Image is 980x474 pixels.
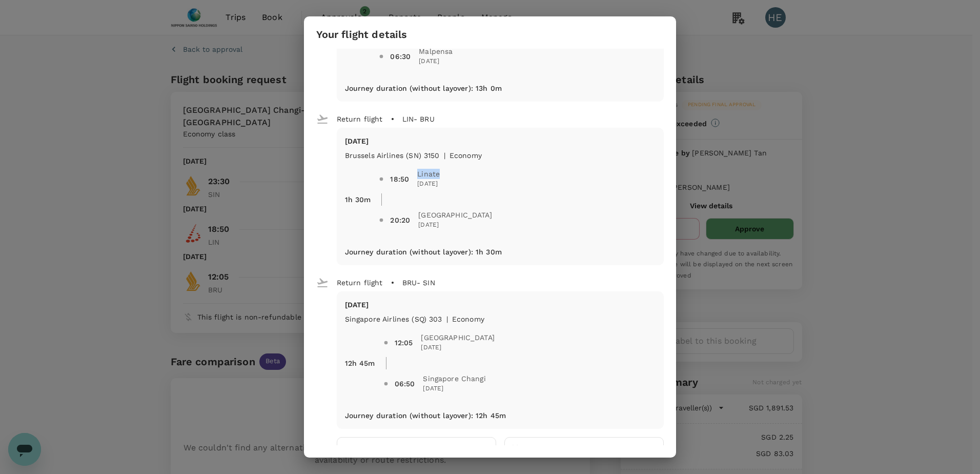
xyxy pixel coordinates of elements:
p: Singapore Airlines (SQ) 303 [345,314,442,324]
p: 1h 30m [345,194,371,205]
p: Return flight [337,114,383,124]
p: Journey duration (without layover) : 13h 0m [345,83,502,93]
p: Journey duration (without layover) : 1h 30m [345,247,502,257]
h3: Your flight details [316,29,407,41]
p: [DATE] [345,136,656,146]
span: [GEOGRAPHIC_DATA] [421,332,495,343]
span: [DATE] [421,343,495,353]
span: Linate [417,169,440,179]
p: Brussels Airlines (SN) 3150 [345,150,440,161]
span: [DATE] [423,384,485,394]
p: economy [450,150,482,161]
span: | [446,315,448,323]
p: This flight is non-refundable [355,445,459,455]
p: Journey duration (without layover) : 12h 45m [345,410,506,421]
div: 12:05 [395,338,413,348]
span: [DATE] [417,179,440,189]
div: 06:50 [395,379,415,389]
div: 18:50 [390,174,409,184]
p: BRU - SIN [402,278,435,288]
span: | [444,151,445,160]
p: economy [452,314,484,324]
span: [DATE] [418,220,492,230]
p: [DATE] [345,300,656,310]
span: Malpensa [419,46,453,56]
p: 12h 45m [345,358,375,368]
span: [GEOGRAPHIC_DATA] [418,210,492,220]
p: This flight is non-changeable [522,445,627,455]
span: Singapore Changi [423,373,485,384]
div: 20:20 [390,215,410,225]
span: [DATE] [419,56,453,67]
p: Return flight [337,278,383,288]
p: LIN - BRU [402,114,435,124]
div: 06:30 [390,51,411,62]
